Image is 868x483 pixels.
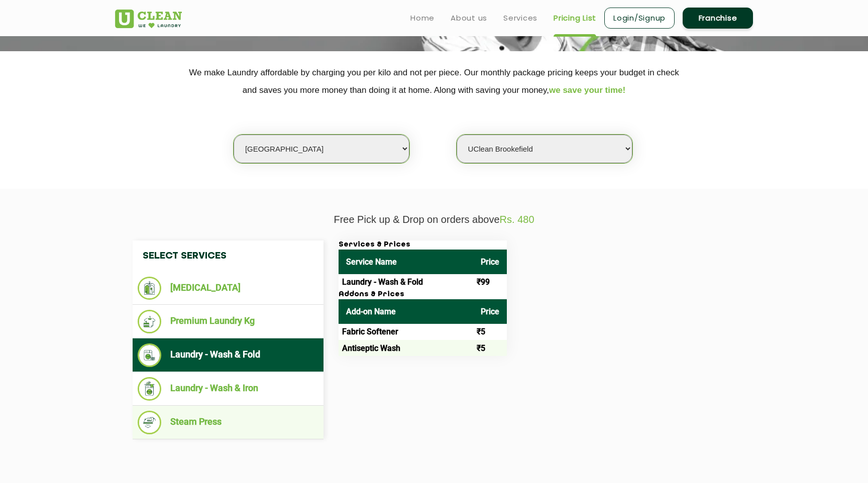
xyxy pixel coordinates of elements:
[138,377,161,401] img: Laundry - Wash & Iron
[473,250,507,274] th: Price
[138,277,161,300] img: Dry Cleaning
[473,299,507,324] th: Price
[473,324,507,340] td: ₹5
[604,8,675,29] a: Login/Signup
[138,277,318,300] li: [MEDICAL_DATA]
[410,12,435,24] a: Home
[138,343,161,367] img: Laundry - Wash & Fold
[138,411,318,434] li: Steam Press
[339,274,473,290] td: Laundry - Wash & Fold
[115,10,182,28] img: UClean Laundry and Dry Cleaning
[138,377,318,401] li: Laundry - Wash & Iron
[473,340,507,356] td: ₹5
[503,12,537,24] a: Services
[339,299,473,324] th: Add-on Name
[500,214,534,225] span: Rs. 480
[683,8,753,29] a: Franchise
[115,214,753,225] p: Free Pick up & Drop on orders above
[138,310,161,333] img: Premium Laundry Kg
[549,85,625,95] span: we save your time!
[339,290,507,299] h3: Addons & Prices
[138,411,161,434] img: Steam Press
[339,324,473,340] td: Fabric Softener
[339,250,473,274] th: Service Name
[554,12,596,24] a: Pricing List
[339,240,507,250] h3: Services & Prices
[473,274,507,290] td: ₹99
[451,12,487,24] a: About us
[133,240,323,272] h4: Select Services
[115,64,753,99] p: We make Laundry affordable by charging you per kilo and not per piece. Our monthly package pricin...
[138,343,318,367] li: Laundry - Wash & Fold
[339,340,473,356] td: Antiseptic Wash
[138,310,318,333] li: Premium Laundry Kg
